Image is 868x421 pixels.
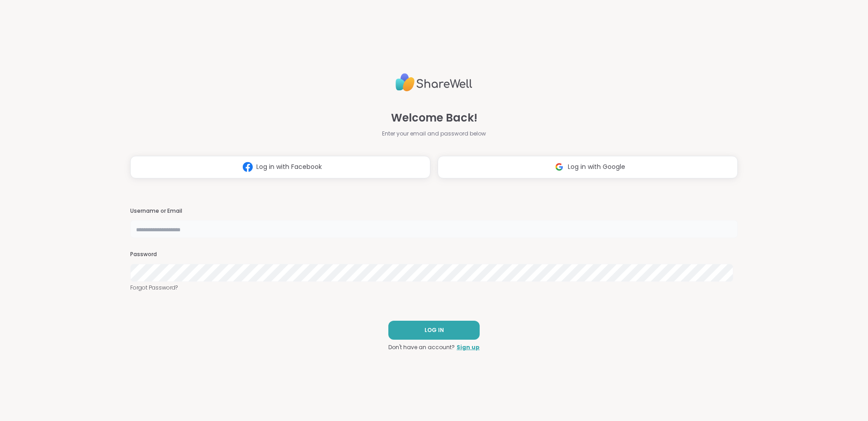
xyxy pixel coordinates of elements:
[130,207,738,215] h3: Username or Email
[239,159,256,175] img: ShareWell Logomark
[388,343,455,351] span: Don't have an account?
[130,284,738,292] a: Forgot Password?
[388,321,480,340] button: LOG IN
[382,130,486,138] span: Enter your email and password below
[551,159,568,175] img: ShareWell Logomark
[256,162,322,172] span: Log in with Facebook
[568,162,625,172] span: Log in with Google
[391,110,477,126] span: Welcome Back!
[438,156,738,178] button: Log in with Google
[425,326,444,334] span: LOG IN
[130,251,738,258] h3: Password
[457,343,480,351] a: Sign up
[130,156,430,178] button: Log in with Facebook
[396,70,472,95] img: ShareWell Logo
